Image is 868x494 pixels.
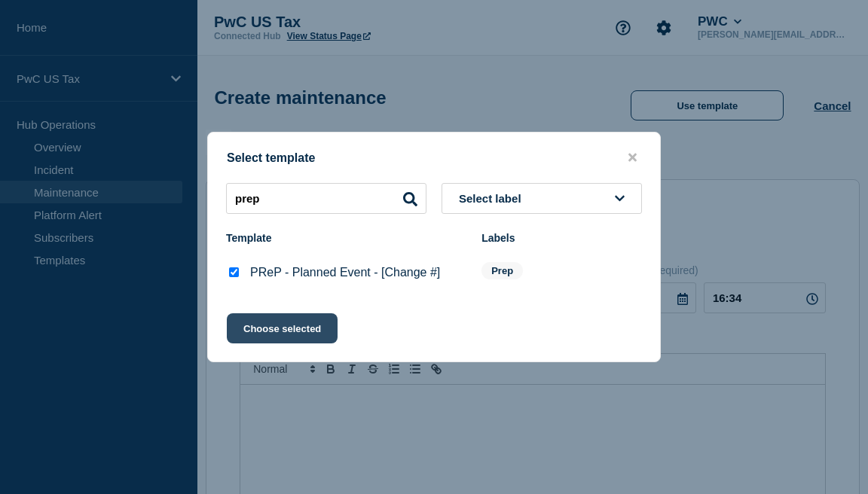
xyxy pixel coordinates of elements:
[624,151,641,165] button: close button
[226,183,426,214] input: Search templates & labels
[481,232,642,244] div: Labels
[208,151,660,165] div: Select template
[229,267,239,277] input: PReP - Planned Event - [Change #] checkbox
[459,192,527,205] span: Select label
[481,262,523,279] span: Prep
[442,183,642,214] button: Select label
[227,313,338,343] button: Choose selected
[226,232,466,244] div: Template
[250,266,440,279] p: PReP - Planned Event - [Change #]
